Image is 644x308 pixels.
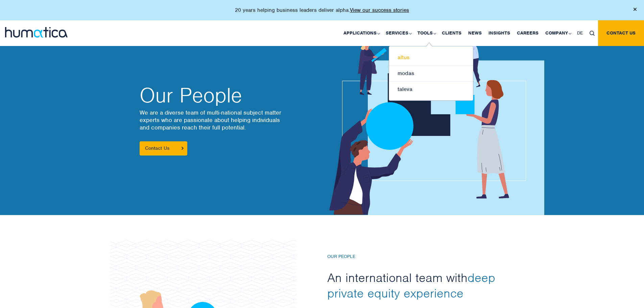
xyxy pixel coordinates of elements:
[235,7,409,14] p: 20 years helping business leaders deliver alpha.
[438,20,465,46] a: Clients
[382,20,414,46] a: Services
[140,141,187,156] a: Contact Us
[514,20,542,46] a: Careers
[574,20,586,46] a: DE
[485,20,514,46] a: Insights
[389,50,473,66] a: altus
[340,20,382,46] a: Applications
[542,20,574,46] a: Company
[140,85,315,105] h2: Our People
[389,66,473,81] a: modas
[389,81,473,97] a: taleva
[465,20,485,46] a: News
[577,30,583,36] span: DE
[327,270,495,301] span: deep private equity experience
[311,36,544,215] img: about_banner1
[140,109,315,131] p: We are a diverse team of multi-national subject matter experts who are passionate about helping i...
[414,20,438,46] a: Tools
[598,20,644,46] a: Contact us
[327,254,510,260] h6: Our People
[590,31,595,36] img: search_icon
[327,270,510,301] h2: An international team with
[350,7,409,14] a: View our success stories
[182,147,184,150] img: arrowicon
[5,27,68,38] img: logo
